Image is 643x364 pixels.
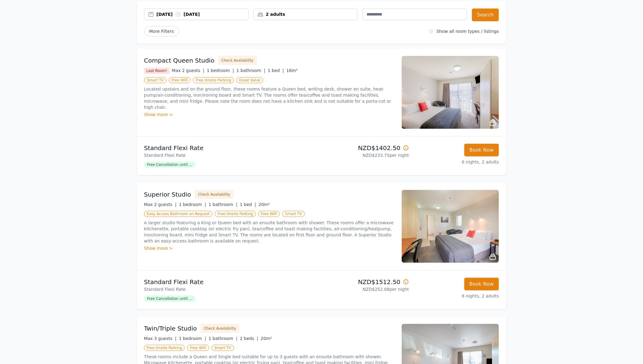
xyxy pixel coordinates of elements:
span: Last Room! [144,68,170,74]
div: Show more > [144,112,394,118]
p: Standard Flexi Rate [144,286,319,292]
div: 2 adults [254,11,358,17]
p: Standard Flexi Rate [144,144,319,152]
span: 16m² [287,68,298,73]
p: A larger studio featuring a King or Queen bed with an ensuite bathroom with shower. These rooms o... [144,220,394,244]
p: NZD$1402.50 [324,144,409,152]
p: NZD$1512.50 [324,278,409,286]
span: Free Cancellation until ... [144,296,195,302]
span: 20m² [259,202,270,207]
span: 1 bedroom | [179,202,206,207]
span: Smart TV [282,211,305,217]
span: Free WiFi [187,345,209,351]
p: 6 nights, 2 adults [414,159,499,165]
span: 1 bathroom | [236,68,265,73]
span: Free Cancellation until ... [144,162,195,168]
div: Show more > [144,245,394,251]
button: Book Now [464,144,499,156]
span: Easy Access Bathroom on Request [144,211,212,217]
p: 6 nights, 2 adults [414,293,499,299]
button: Book Now [464,278,499,290]
p: NZD$252.08 per night [324,286,409,292]
h3: Twin/Triple Studio [144,324,197,333]
span: Max 2 guests | [172,68,205,73]
button: Search [472,9,499,21]
span: Max 2 guests | [144,202,177,207]
h3: Compact Queen Studio [144,56,215,65]
span: Smart TV [211,345,234,351]
span: Free Onsite Parking [193,77,234,83]
span: 1 bed | [240,202,256,207]
p: Standard Flexi Rate [144,152,319,158]
span: Free WiFi [258,211,280,217]
span: Smart TV [144,77,167,83]
span: Free Onsite Parking [215,211,256,217]
span: Great Value [236,77,263,83]
span: 1 bedroom | [207,68,234,73]
span: 1 bedroom | [179,336,206,341]
span: Free Onsite Parking [144,345,185,351]
p: NZD$233.75 per night [324,152,409,158]
span: 20m² [261,336,272,341]
button: Check Availability [201,324,239,333]
h3: Superior Studio [144,190,191,199]
span: 1 bed | [268,68,284,73]
button: Check Availability [218,56,257,65]
p: Standard Flexi Rate [144,278,319,286]
span: 1 bathroom | [208,336,237,341]
button: Check Availability [195,190,234,199]
span: 2 beds | [240,336,258,341]
div: [DATE] [DATE] [156,11,248,17]
p: Located upstairs and on the ground floor, these rooms feature a Queen bed, writing desk, shower e... [144,86,394,110]
span: More Filters [144,26,179,36]
span: Max 3 guests | [144,336,177,341]
label: Show all room types / listings [437,29,499,34]
span: Free WiFi [169,77,191,83]
span: 1 bathroom | [208,202,237,207]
